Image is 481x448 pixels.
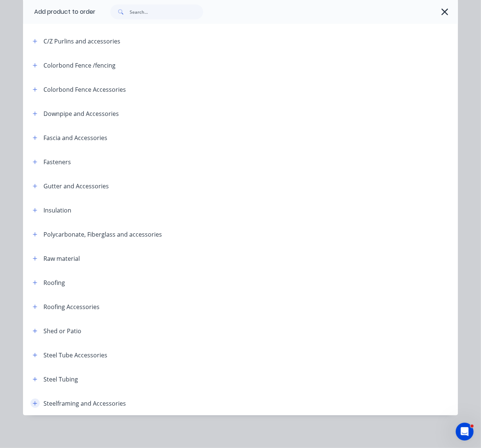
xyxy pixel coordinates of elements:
[43,61,116,70] div: Colorbond Fence /fencing
[43,327,81,335] div: Shed or Patio
[43,109,119,118] div: Downpipe and Accessories
[43,302,100,311] div: Roofing Accessories
[43,230,162,239] div: Polycarbonate, Fiberglass and accessories
[43,254,80,263] div: Raw material
[130,4,203,19] input: Search...
[43,206,71,215] div: Insulation
[456,423,474,441] iframe: Intercom live chat
[43,375,78,384] div: Steel Tubing
[43,37,120,46] div: C/Z Purlins and accessories
[43,351,107,360] div: Steel Tube Accessories
[43,182,109,191] div: Gutter and Accessories
[43,158,71,166] div: Fasteners
[43,399,126,408] div: Steelframing and Accessories
[43,278,65,287] div: Roofing
[43,133,107,142] div: Fascia and Accessories
[43,85,126,94] div: Colorbond Fence Accessories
